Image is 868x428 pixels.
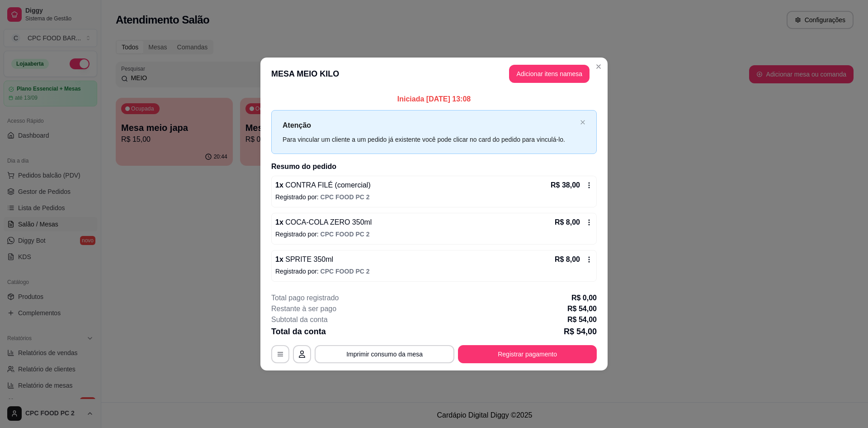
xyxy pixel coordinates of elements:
[555,217,580,228] p: R$ 8,00
[275,267,593,276] p: Registrado por:
[567,314,597,325] p: R$ 54,00
[283,120,576,131] p: Atenção
[271,94,597,105] p: Iniciada [DATE] 13:08
[275,180,371,191] p: 1 x
[283,218,372,226] span: COCA-COLA ZERO 350ml
[321,193,370,201] span: CPC FOOD PC 2
[275,217,372,228] p: 1 x
[509,65,590,83] button: Adicionar itens namesa
[275,230,593,239] p: Registrado por:
[591,59,606,74] button: Close
[271,303,336,314] p: Restante à ser pago
[271,161,597,172] h2: Resumo do pedido
[321,231,370,238] span: CPC FOOD PC 2
[271,314,328,325] p: Subtotal da conta
[283,181,371,189] span: CONTRA FILÉ (comercial)
[458,345,597,363] button: Registrar pagamento
[315,345,454,363] button: Imprimir consumo da mesa
[283,135,576,144] div: Para vincular um cliente a um pedido já existente você pode clicar no card do pedido para vinculá...
[275,254,333,265] p: 1 x
[551,180,580,191] p: R$ 38,00
[571,293,597,303] p: R$ 0,00
[275,192,593,202] p: Registrado por:
[271,325,326,338] p: Total da conta
[564,325,597,338] p: R$ 54,00
[260,58,608,90] header: MESA MEIO KILO
[567,303,597,314] p: R$ 54,00
[283,255,333,263] span: SPRITE 350ml
[555,254,580,265] p: R$ 8,00
[271,293,339,303] p: Total pago registrado
[321,268,370,275] span: CPC FOOD PC 2
[580,120,585,125] button: close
